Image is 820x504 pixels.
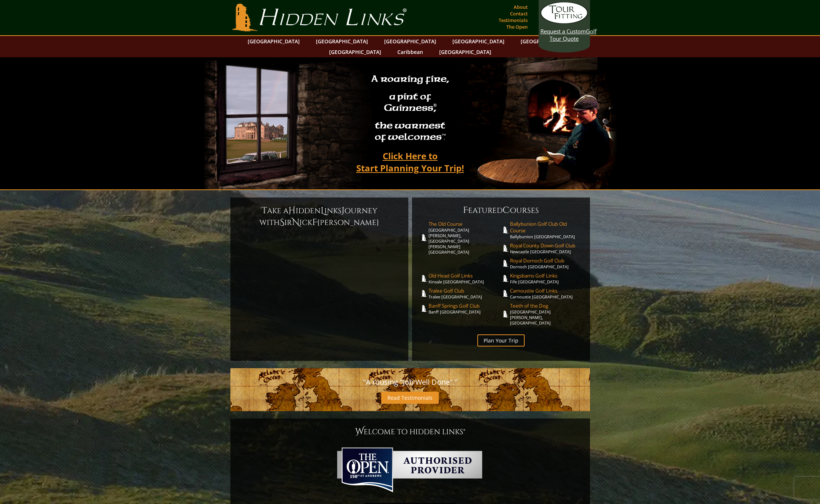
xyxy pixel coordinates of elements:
a: Ballybunion Golf Club Old CourseBallybunion [GEOGRAPHIC_DATA] [510,221,583,239]
span: Old Head Golf Links [429,272,501,279]
a: [GEOGRAPHIC_DATA] [435,47,495,57]
a: Request a CustomGolf Tour Quote [540,2,588,42]
a: Royal County Down Golf ClubNewcastle [GEOGRAPHIC_DATA] [510,242,583,254]
h2: A roaring fire, a pint of Guinness , the warmest of welcomes™. [367,70,454,147]
span: Ballybunion Golf Club Old Course [510,221,583,234]
span: Kingsbarns Golf Links [510,272,583,279]
a: Contact [508,8,529,19]
a: Caribbean [394,47,427,57]
a: The Open [504,22,529,32]
a: Royal Dornoch Golf ClubDornoch [GEOGRAPHIC_DATA] [510,257,583,269]
h1: Welcome To Hidden Links® [238,426,583,438]
a: [GEOGRAPHIC_DATA] [312,36,372,47]
span: F [463,204,468,216]
span: S [280,217,284,228]
span: T [262,205,267,217]
a: Testimonials [497,15,529,25]
span: Banff Springs Golf Club [429,302,501,309]
span: N [292,217,299,228]
span: H [288,205,296,217]
span: C [503,204,510,216]
span: Teeth of the Dog [510,302,583,309]
a: [GEOGRAPHIC_DATA] [380,36,440,47]
a: [GEOGRAPHIC_DATA] [325,47,385,57]
a: Click Here toStart Planning Your Trip! [349,147,471,177]
span: J [342,205,345,217]
span: Tralee Golf Club [429,287,501,294]
span: Royal County Down Golf Club [510,242,583,249]
a: Carnoustie Golf LinksCarnoustie [GEOGRAPHIC_DATA] [510,287,583,300]
a: The Old Course[GEOGRAPHIC_DATA][PERSON_NAME], [GEOGRAPHIC_DATA][PERSON_NAME] [GEOGRAPHIC_DATA] [429,221,501,255]
a: Banff Springs Golf ClubBanff [GEOGRAPHIC_DATA] [429,302,501,315]
span: Request a Custom [540,28,586,35]
span: The Old Course [429,221,501,227]
a: Teeth of the Dog[GEOGRAPHIC_DATA][PERSON_NAME], [GEOGRAPHIC_DATA] [510,302,583,326]
span: Carnoustie Golf Links [510,287,583,294]
a: [GEOGRAPHIC_DATA] [244,36,303,47]
h6: eatured ourses [419,204,583,216]
span: L [321,205,324,217]
span: F [312,217,317,228]
a: Read Testimonials [381,392,439,404]
a: [GEOGRAPHIC_DATA] [449,36,508,47]
a: About [512,2,529,12]
a: [GEOGRAPHIC_DATA] [517,36,576,47]
a: Kingsbarns Golf LinksFife [GEOGRAPHIC_DATA] [510,272,583,284]
span: Royal Dornoch Golf Club [510,257,583,264]
a: Tralee Golf ClubTralee [GEOGRAPHIC_DATA] [429,287,501,300]
a: Old Head Golf LinksKinsale [GEOGRAPHIC_DATA] [429,272,501,284]
a: Plan Your Trip [477,334,525,347]
h6: ake a idden inks ourney with ir ick [PERSON_NAME] [238,205,401,228]
p: "A rousing "Job Well Done"." [238,376,583,389]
